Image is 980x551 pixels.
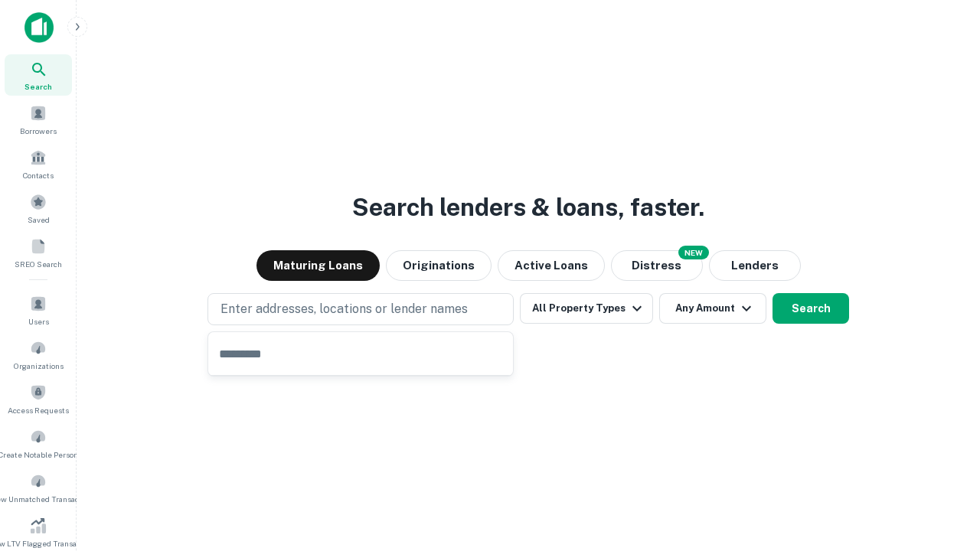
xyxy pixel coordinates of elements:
[5,378,72,419] a: Access Requests
[14,360,64,372] span: Organizations
[20,125,57,137] span: Borrowers
[8,404,69,416] span: Access Requests
[5,334,72,375] a: Organizations
[520,293,653,324] button: All Property Types
[678,246,709,259] div: NEW
[5,54,72,96] a: Search
[5,232,72,273] a: SREO Search
[5,187,72,229] a: Saved
[5,467,72,508] a: Review Unmatched Transactions
[5,289,72,331] a: Users
[659,293,766,324] button: Any Amount
[773,293,849,324] button: Search
[207,293,514,325] button: Enter addresses, locations or lender names
[709,250,801,281] button: Lenders
[386,250,492,281] button: Originations
[5,422,72,464] a: Create Notable Person
[23,169,54,181] span: Contacts
[5,143,72,184] a: Contacts
[24,12,54,43] img: capitalize-icon.png
[28,315,49,328] span: Users
[24,80,52,93] span: Search
[498,250,605,281] button: Active Loans
[220,300,468,318] p: Enter addresses, locations or lender names
[5,99,72,140] a: Borrowers
[903,429,980,502] iframe: Chat Widget
[352,189,704,226] h3: Search lenders & loans, faster.
[611,250,703,281] button: Search distressed loans with lien and other non-mortgage details.
[15,258,62,270] span: SREO Search
[28,214,50,226] span: Saved
[256,250,380,281] button: Maturing Loans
